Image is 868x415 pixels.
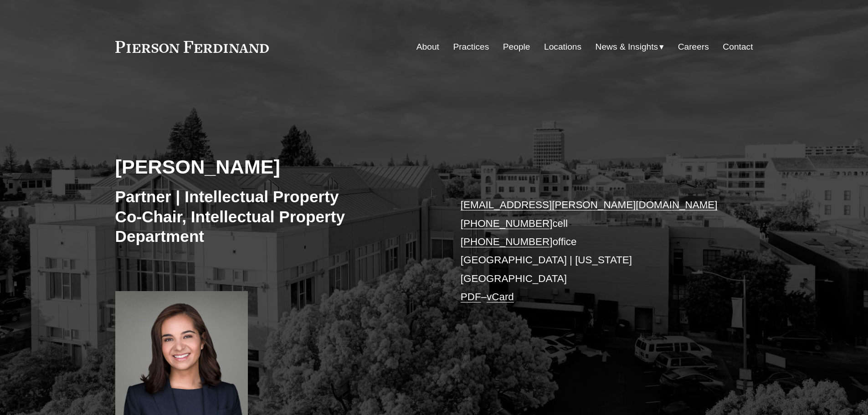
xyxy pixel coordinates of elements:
a: vCard [487,291,514,302]
a: folder dropdown [596,38,664,56]
a: Careers [678,38,709,56]
a: People [503,38,530,56]
a: Practices [453,38,489,56]
a: Locations [544,38,581,56]
a: [PHONE_NUMBER] [461,218,553,229]
a: [EMAIL_ADDRESS][PERSON_NAME][DOMAIN_NAME] [461,199,718,210]
a: About [416,38,439,56]
a: PDF [461,291,481,302]
p: cell office [GEOGRAPHIC_DATA] | [US_STATE][GEOGRAPHIC_DATA] – [461,196,726,306]
h2: [PERSON_NAME] [115,155,434,179]
span: News & Insights [596,39,658,55]
a: Contact [723,38,753,56]
a: [PHONE_NUMBER] [461,236,553,247]
h3: Partner | Intellectual Property Co-Chair, Intellectual Property Department [115,187,434,246]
